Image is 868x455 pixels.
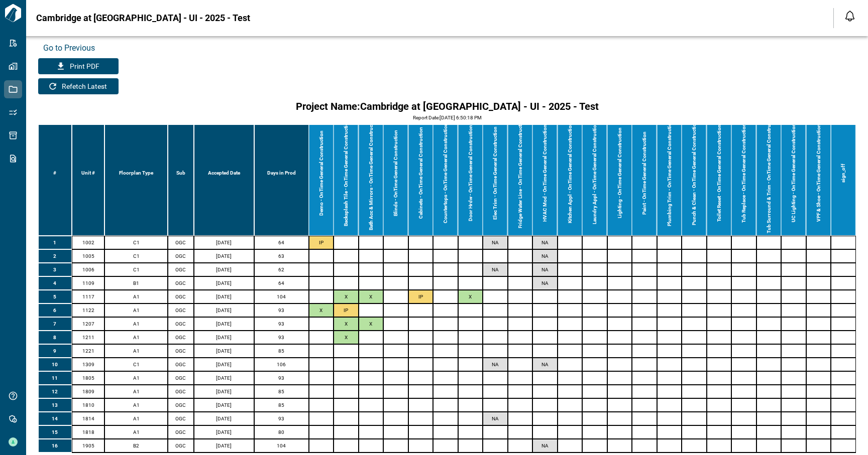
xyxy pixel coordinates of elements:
td: NA [483,412,508,425]
td: 11 [38,371,72,385]
td: 93 [254,371,309,385]
td: A1 [104,304,167,317]
button: Refetch Latest [38,78,119,94]
th: Blinds - OnTime General Construction [383,110,408,236]
th: VPF & Shoe - OnTime General Construction [806,110,831,236]
td: X [334,331,359,344]
td: 15 [38,425,72,439]
td: C1 [104,358,167,371]
td: 6 [38,304,72,317]
td: OGC [168,263,194,276]
td: NA [532,276,558,290]
th: Elec Trim - OnTime General Construction [483,110,508,236]
td: NA [483,236,508,249]
td: 1814 [72,412,105,425]
th: Laundry Appl - OnTime General Construction [582,110,607,236]
td: 106 [254,358,309,371]
td: OGC [168,412,194,425]
td: OGC [168,249,194,263]
td: X [458,290,483,304]
td: C1 [104,236,167,249]
th: Demo - OnTime General Construction [309,110,334,236]
td: 12 [38,385,72,398]
td: NA [532,236,558,249]
td: OGC [168,344,194,358]
td: OGC [168,425,194,439]
td: IP [408,290,433,304]
td: NA [532,439,558,452]
button: Print PDF [38,58,119,74]
td: 1211 [72,331,105,344]
td: [DATE] [194,439,254,452]
td: 1309 [72,358,105,371]
td: OGC [168,317,194,331]
td: 1810 [72,398,105,412]
td: 93 [254,331,309,344]
th: Punch & Clean - OnTime General Construction [682,110,707,236]
td: [DATE] [194,425,254,439]
td: 1005 [72,249,105,263]
td: X [359,317,384,331]
th: Tub Surround & Trim - OnTime General Construction [756,110,782,236]
td: 1117 [72,290,105,304]
td: X [359,290,384,304]
td: [DATE] [194,331,254,344]
th: Kitchen Appl - OnTime General Construction [558,110,583,236]
td: 16 [38,439,72,452]
td: A1 [104,290,167,304]
td: B1 [104,276,167,290]
th: Paint - OnTime General Construction [632,110,657,236]
td: 8 [38,331,72,344]
td: [DATE] [194,304,254,317]
td: X [334,290,359,304]
th: Countertops - OnTime General Construction [433,110,458,236]
td: 93 [254,412,309,425]
th: Lighting - OnTime General Construction [607,110,632,236]
td: 9 [38,344,72,358]
th: # [38,110,72,236]
td: [DATE] [194,398,254,412]
td: 1002 [72,236,105,249]
td: 4 [38,276,72,290]
td: X [309,304,334,317]
td: OGC [168,358,194,371]
td: [DATE] [194,412,254,425]
td: 1818 [72,425,105,439]
td: A1 [104,398,167,412]
th: HVAC Mod - OnTime General Construction [532,110,558,236]
p: Report Date: [DATE] 6:50:18 PM [413,114,482,121]
th: Sub [168,110,194,236]
th: UC Lighting - OnTime General Construction [781,110,806,236]
td: NA [532,263,558,276]
span: Go to Previous [43,43,95,53]
td: C1 [104,263,167,276]
td: OGC [168,398,194,412]
th: Accepted Date [194,110,254,236]
td: 93 [254,317,309,331]
th: Plumbing Trim - OnTime General Construction [657,110,682,236]
td: 85 [254,344,309,358]
td: A1 [104,385,167,398]
th: Fridge Water Line - OnTime General Construction [508,110,533,236]
th: Floorplan Type [104,110,167,236]
td: A1 [104,344,167,358]
td: 104 [254,439,309,452]
td: 2 [38,249,72,263]
td: A1 [104,371,167,385]
th: Backsplash Tile - OnTime General Construction [334,110,359,236]
td: OGC [168,304,194,317]
td: [DATE] [194,276,254,290]
td: 1122 [72,304,105,317]
td: 1109 [72,276,105,290]
td: 93 [254,304,309,317]
td: [DATE] [194,385,254,398]
td: 13 [38,398,72,412]
td: OGC [168,371,194,385]
span: Cambridge at [GEOGRAPHIC_DATA] - UI - 2025 - Test [36,13,250,23]
th: Unit # [72,110,105,236]
td: [DATE] [194,236,254,249]
td: OGC [168,385,194,398]
td: A1 [104,317,167,331]
th: Cabinets - OnTime General Construction [408,110,433,236]
td: 1221 [72,344,105,358]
